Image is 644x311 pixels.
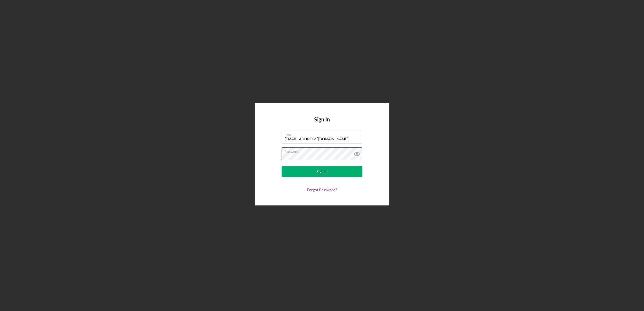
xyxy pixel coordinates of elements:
[285,148,362,153] label: Password
[307,187,337,192] a: Forgot Password?
[285,131,362,137] label: Email
[282,166,362,177] button: Sign In
[314,116,330,131] h4: Sign In
[317,166,328,177] div: Sign In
